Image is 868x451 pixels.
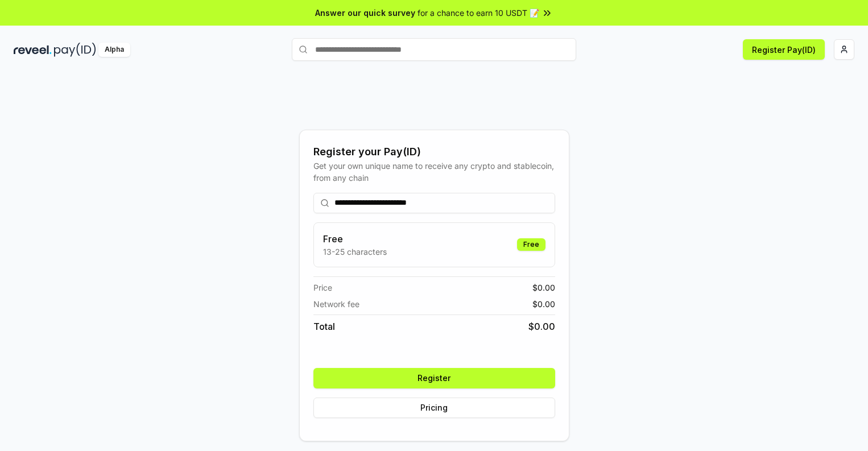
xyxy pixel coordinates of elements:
[54,43,96,57] img: pay_id
[313,282,332,293] span: Price
[528,320,555,333] span: $ 0.00
[14,43,52,57] img: reveel_dark
[323,232,387,246] h3: Free
[313,160,555,184] div: Get your own unique name to receive any crypto and stablecoin, from any chain
[313,320,335,333] span: Total
[313,298,359,310] span: Network fee
[532,298,555,310] span: $ 0.00
[313,398,555,418] button: Pricing
[313,144,555,160] div: Register your Pay(ID)
[313,368,555,388] button: Register
[532,282,555,293] span: $ 0.00
[517,238,545,251] div: Free
[98,43,130,57] div: Alpha
[418,7,539,19] span: for a chance to earn 10 USDT 📝
[743,39,825,60] button: Register Pay(ID)
[315,7,415,19] span: Answer our quick survey
[323,246,387,258] p: 13-25 characters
